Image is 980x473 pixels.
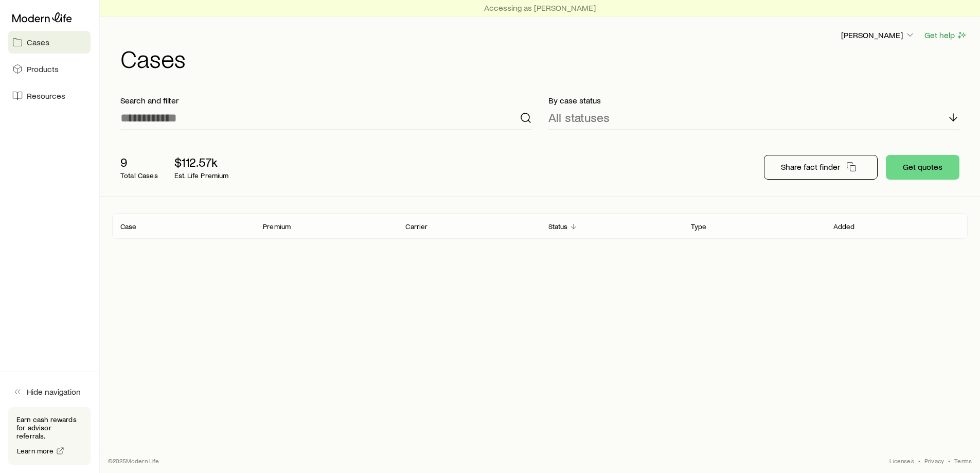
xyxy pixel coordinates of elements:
[27,91,65,101] span: Resources
[8,58,91,80] a: Products
[108,457,159,465] p: © 2025 Modern Life
[886,155,959,180] button: Get quotes
[8,407,91,465] div: Earn cash rewards for advisor referrals.Learn more
[924,29,968,41] button: Get help
[841,29,916,42] button: [PERSON_NAME]
[548,110,610,125] p: All statuses
[120,155,158,169] p: 9
[263,222,291,231] p: Premium
[174,155,229,169] p: $112.57k
[484,3,596,13] p: Accessing as [PERSON_NAME]
[691,222,707,231] p: Type
[889,457,914,465] a: Licenses
[8,84,91,107] a: Resources
[548,95,960,106] p: By case status
[112,213,968,239] div: Client cases
[954,457,972,465] a: Terms
[120,171,158,180] p: Total Cases
[120,222,137,231] p: Case
[948,457,950,465] span: •
[548,222,568,231] p: Status
[8,380,91,403] button: Hide navigation
[27,387,81,397] span: Hide navigation
[27,37,49,47] span: Cases
[405,222,427,231] p: Carrier
[120,46,968,71] h1: Cases
[924,457,944,465] a: Privacy
[8,31,91,54] a: Cases
[918,457,920,465] span: •
[27,64,59,74] span: Products
[174,171,229,180] p: Est. Life Premium
[833,222,855,231] p: Added
[764,155,878,180] button: Share fact finder
[120,95,532,106] p: Search and filter
[17,447,54,454] span: Learn more
[781,162,840,172] p: Share fact finder
[841,30,915,40] p: [PERSON_NAME]
[16,415,82,440] p: Earn cash rewards for advisor referrals.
